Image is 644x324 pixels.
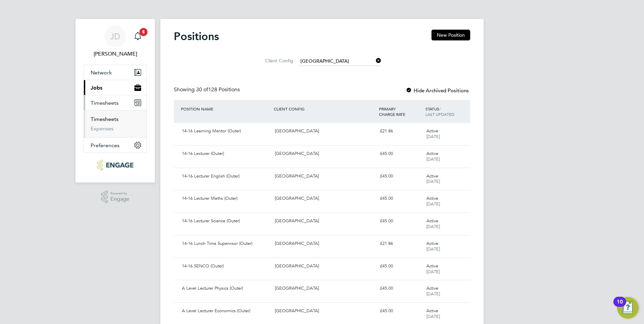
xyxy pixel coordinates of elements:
[426,218,438,224] span: Active
[84,26,147,58] a: JD[PERSON_NAME]
[406,87,469,94] label: Hide Archived Positions
[97,160,133,170] img: ncclondon-logo-retina.png
[272,283,377,294] div: [GEOGRAPHIC_DATA]
[426,195,438,201] span: Active
[272,171,377,182] div: [GEOGRAPHIC_DATA]
[272,103,377,115] div: CLIENT CONFIG
[179,148,272,159] div: 14-16 Lecturer (Outer)
[174,86,241,93] div: Showing
[179,305,272,317] div: A Level Lecturer Economics (Outer)
[377,261,424,272] div: £45.00
[91,100,119,106] span: Timesheets
[426,269,440,274] span: [DATE]
[196,86,240,93] span: 128 Positions
[179,238,272,249] div: 14-16 Lunch Time Supervisor (Outer)
[179,261,272,272] div: 14-16 SENCO (Outer)
[377,126,424,137] div: £21.86
[84,160,147,170] a: Go to home page
[110,32,120,41] span: JD
[84,138,147,153] button: Preferences
[377,103,424,120] div: PRIMARY CHARGE RATE
[426,179,440,184] span: [DATE]
[426,308,438,314] span: Active
[426,263,438,269] span: Active
[91,69,112,76] span: Network
[426,314,440,319] span: [DATE]
[298,57,381,66] input: Search for...
[424,103,470,120] div: STATUS
[426,151,438,156] span: Active
[377,171,424,182] div: £45.00
[617,302,623,311] div: 10
[91,142,120,149] span: Preferences
[196,86,208,93] span: 30 of
[179,193,272,204] div: 14-16 Lecturer Maths (Outer)
[84,80,147,95] button: Jobs
[110,191,129,196] span: Powered by
[426,128,438,134] span: Active
[426,291,440,297] span: [DATE]
[110,196,129,202] span: Engage
[377,305,424,317] div: £45.00
[179,216,272,227] div: 14-16 Lecturer Science (Outer)
[101,191,130,203] a: Powered byEngage
[272,305,377,317] div: [GEOGRAPHIC_DATA]
[617,297,639,319] button: Open Resource Center, 10 new notifications
[91,125,114,132] a: Expenses
[377,193,424,204] div: £45.00
[426,173,438,179] span: Active
[439,106,441,111] span: /
[263,58,293,64] label: Client Config
[377,283,424,294] div: £45.00
[84,50,147,58] span: Joanna Duncan
[377,216,424,227] div: £45.00
[179,283,272,294] div: A Level Lecturer Physics (Outer)
[426,224,440,229] span: [DATE]
[131,26,144,47] a: 5
[272,193,377,204] div: [GEOGRAPHIC_DATA]
[179,103,272,115] div: POSITION NAME
[272,126,377,137] div: [GEOGRAPHIC_DATA]
[377,148,424,159] div: £45.00
[174,30,219,43] h2: Positions
[84,65,147,80] button: Network
[91,85,102,91] span: Jobs
[179,171,272,182] div: 14-16 Lecturer English (Outer)
[426,201,440,207] span: [DATE]
[426,156,440,162] span: [DATE]
[272,238,377,249] div: [GEOGRAPHIC_DATA]
[84,110,147,137] div: Timesheets
[426,134,440,139] span: [DATE]
[426,246,440,252] span: [DATE]
[272,148,377,159] div: [GEOGRAPHIC_DATA]
[75,19,155,183] nav: Main navigation
[272,261,377,272] div: [GEOGRAPHIC_DATA]
[431,30,470,40] button: New Position
[179,126,272,137] div: 14-16 Learning Mentor (Outer)
[426,240,438,246] span: Active
[84,95,147,110] button: Timesheets
[272,216,377,227] div: [GEOGRAPHIC_DATA]
[425,111,454,117] span: LAST UPDATED
[139,28,148,36] span: 5
[377,238,424,249] div: £21.86
[91,116,119,122] a: Timesheets
[426,285,438,291] span: Active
